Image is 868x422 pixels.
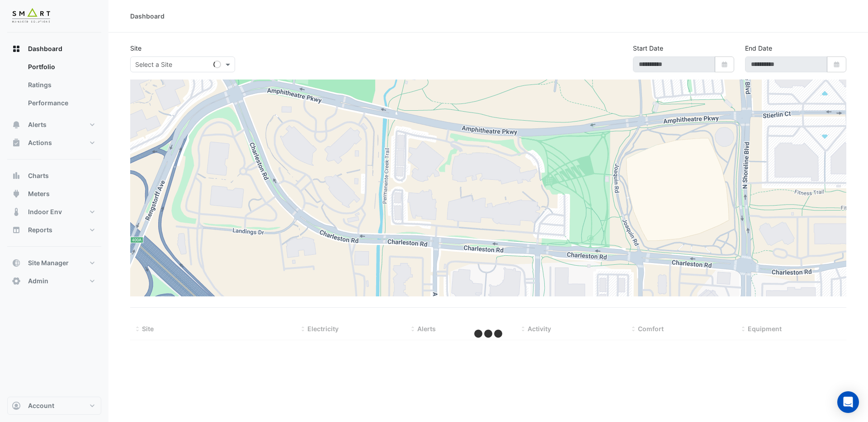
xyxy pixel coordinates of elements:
button: Admin [7,272,101,290]
button: Site Manager [7,254,101,272]
span: Reports [28,225,52,234]
span: Electricity [307,325,339,333]
span: Meters [28,189,50,198]
app-icon: Dashboard [12,44,21,53]
a: Ratings [21,76,101,94]
button: Reports [7,221,101,239]
button: Actions [7,134,101,152]
button: Account [7,397,101,415]
div: Dashboard [7,58,101,116]
app-icon: Indoor Env [12,207,21,216]
button: Indoor Env [7,203,101,221]
span: Comfort [638,325,664,333]
div: Dashboard [130,11,165,21]
span: Admin [28,277,48,286]
span: Site Manager [28,258,69,267]
app-icon: Alerts [12,120,21,129]
app-icon: Reports [12,225,21,234]
div: Open Intercom Messenger [837,391,859,413]
span: Charts [28,171,49,180]
span: Site [142,325,154,333]
button: Dashboard [7,40,101,58]
label: Site [130,43,142,53]
button: Alerts [7,116,101,134]
span: Indoor Env [28,207,62,216]
span: Account [28,401,54,410]
a: Performance [21,94,101,112]
app-icon: Meters [12,189,21,198]
app-icon: Site Manager [12,258,21,267]
span: Equipment [748,325,782,333]
app-icon: Actions [12,138,21,147]
span: Dashboard [28,44,62,53]
span: Alerts [417,325,436,333]
app-icon: Charts [12,171,21,180]
a: Portfolio [21,58,101,76]
app-icon: Admin [12,277,21,286]
img: Company Logo [11,7,52,25]
button: Charts [7,167,101,185]
button: Meters [7,185,101,203]
label: Start Date [633,43,663,53]
span: Actions [28,138,52,147]
label: End Date [745,43,772,53]
span: Activity [528,325,551,333]
span: Alerts [28,120,47,129]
